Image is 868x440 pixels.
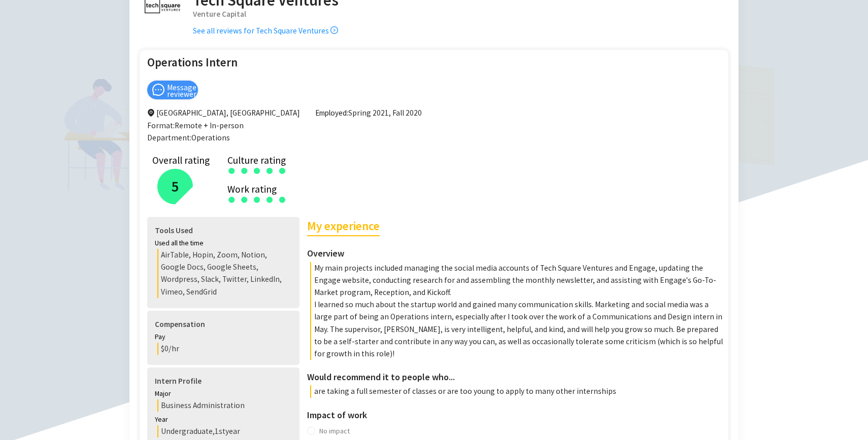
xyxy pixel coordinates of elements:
[265,164,274,176] div: ●
[227,157,708,164] div: Culture rating
[152,157,210,164] div: Overall rating
[147,109,155,117] span: environment
[240,193,249,205] div: ●
[193,26,338,35] a: See all reviews for Tech Square Ventures right-circle
[330,26,338,34] span: right-circle
[167,84,196,97] span: Message reviewer
[157,425,292,437] div: Undergraduate , 1st year
[172,175,179,198] h2: 5
[307,246,723,261] h3: Overview
[157,249,292,298] div: AirTable, Hopin, Zoom, Notion, Google Docs, Google Sheets, Wordpress, Slack, Twitter, LinkedIn, V...
[307,217,380,236] h2: My experience
[227,186,708,193] div: Work rating
[155,414,292,425] div: Year
[253,164,261,176] div: ●
[161,343,164,353] span: $
[310,385,723,397] p: are taking a full semester of classes or are too young to apply to many other internships
[152,84,165,96] span: message
[310,262,723,299] p: My main projects included managing the social media accounts of Tech Square Ventures and Engage, ...
[161,343,169,353] span: 0
[157,399,292,412] div: Business Administration
[307,408,723,422] h3: Impact of work
[155,332,292,343] div: Pay
[147,107,300,119] span: [GEOGRAPHIC_DATA], [GEOGRAPHIC_DATA]
[169,343,179,353] span: /hr
[240,164,249,176] div: ●
[155,375,292,387] h4: Intern Profile
[193,8,339,20] div: Venture Capital
[155,318,292,331] h4: Compensation
[253,193,261,205] div: ●
[227,193,236,205] div: ●
[278,164,287,176] div: ●
[227,164,236,176] div: ●
[265,193,274,205] div: ●
[147,121,244,142] span: Format: Remote + In-person Department: Operations
[315,108,348,118] span: Employed:
[278,193,287,205] div: ●
[310,299,723,360] p: I learned so much about the startup world and gained many communication skills. Marketing and soc...
[155,238,292,249] div: Used all the time
[155,388,292,399] div: Major
[155,225,292,237] h4: Tools Used
[315,107,422,119] span: Spring 2021, Fall 2020
[147,55,238,70] h2: Operations Intern
[307,370,723,384] h3: Would recommend it to people who...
